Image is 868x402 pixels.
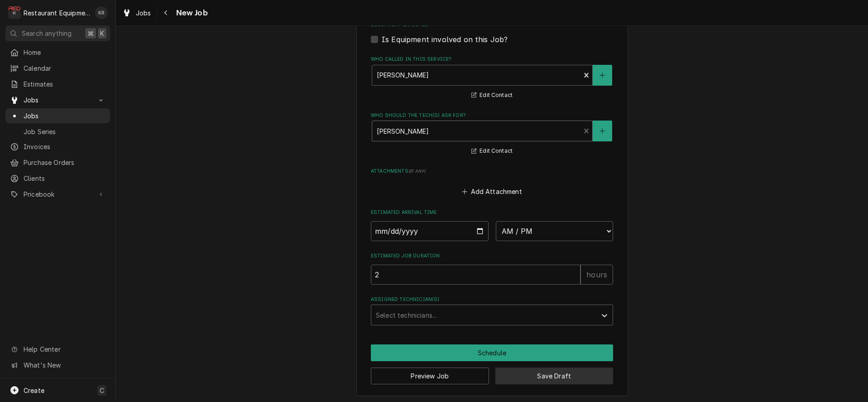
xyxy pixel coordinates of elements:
[5,358,110,373] a: Go to What's New
[371,252,613,260] label: Estimated Job Duration
[470,145,514,157] button: Edit Contact
[371,344,613,384] div: Button Group
[5,61,110,76] a: Calendar
[5,155,110,170] a: Purchase Orders
[95,6,108,19] div: KR
[5,77,110,92] a: Estimates
[173,7,208,19] span: New Job
[100,386,104,395] span: C
[371,21,613,44] div: Equipment Expected
[408,169,426,174] span: ( if any )
[371,368,489,384] button: Preview Job
[580,265,613,285] div: hours
[371,344,613,361] div: Button Group Row
[24,142,106,151] span: Invoices
[470,90,514,101] button: Edit Contact
[460,185,524,198] button: Add Attachment
[593,121,612,141] button: Create New Contact
[371,56,613,101] div: Who called in this service?
[24,8,90,18] div: Restaurant Equipment Diagnostics
[22,29,72,38] span: Search anything
[371,112,613,157] div: Who should the tech(s) ask for?
[95,6,108,19] div: Kelli Robinette's Avatar
[371,344,613,361] button: Schedule
[5,45,110,60] a: Home
[5,187,110,202] a: Go to Pricebook
[495,368,614,384] button: Save Draft
[5,108,110,123] a: Jobs
[5,171,110,186] a: Clients
[24,63,106,73] span: Calendar
[100,29,104,38] span: K
[24,189,92,199] span: Pricebook
[24,387,44,394] span: Create
[599,72,605,78] svg: Create New Contact
[87,29,94,38] span: ⌘
[24,344,105,354] span: Help Center
[371,221,489,241] input: Date
[371,112,613,119] label: Who should the tech(s) ask for?
[371,168,613,198] div: Attachments
[5,139,110,154] a: Invoices
[8,6,21,19] div: Restaurant Equipment Diagnostics's Avatar
[24,79,106,89] span: Estimates
[371,209,613,216] label: Estimated Arrival Time
[24,127,106,136] span: Job Series
[24,111,106,121] span: Jobs
[371,56,613,63] label: Who called in this service?
[5,92,110,107] a: Go to Jobs
[24,158,106,167] span: Purchase Orders
[371,209,613,241] div: Estimated Arrival Time
[159,5,173,20] button: Navigate back
[24,360,105,370] span: What's New
[5,124,110,139] a: Job Series
[371,168,613,175] label: Attachments
[24,174,106,183] span: Clients
[119,5,155,20] a: Jobs
[593,65,612,86] button: Create New Contact
[496,221,614,241] select: Time Select
[5,25,110,41] button: Search anything⌘K
[599,128,605,134] svg: Create New Contact
[371,252,613,285] div: Estimated Job Duration
[371,296,613,325] div: Assigned Technician(s)
[382,34,508,45] label: Is Equipment involved on this Job?
[371,296,613,303] label: Assigned Technician(s)
[24,48,106,57] span: Home
[24,95,92,105] span: Jobs
[371,361,613,384] div: Button Group Row
[8,6,21,19] div: R
[136,8,151,18] span: Jobs
[5,342,110,357] a: Go to Help Center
